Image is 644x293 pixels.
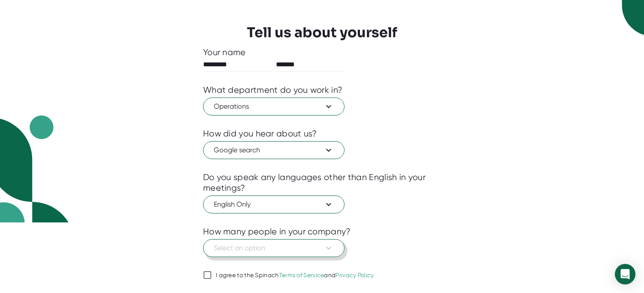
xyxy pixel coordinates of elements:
[214,199,334,210] span: English Only
[203,128,317,139] div: How did you hear about us?
[203,141,344,159] button: Google search
[203,98,344,115] button: Operations
[214,243,334,253] span: Select an option
[214,101,334,112] span: Operations
[279,272,324,278] a: Terms of Service
[335,272,374,278] a: Privacy Policy
[615,264,635,284] div: Open Intercom Messenger
[203,226,351,237] div: How many people in your company?
[203,47,441,58] div: Your name
[203,195,344,213] button: English Only
[216,272,374,279] div: I agree to the Spinach and
[203,85,342,95] div: What department do you work in?
[247,24,397,41] h3: Tell us about yourself
[203,239,344,257] button: Select an option
[214,145,334,155] span: Google search
[203,172,441,193] div: Do you speak any languages other than English in your meetings?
